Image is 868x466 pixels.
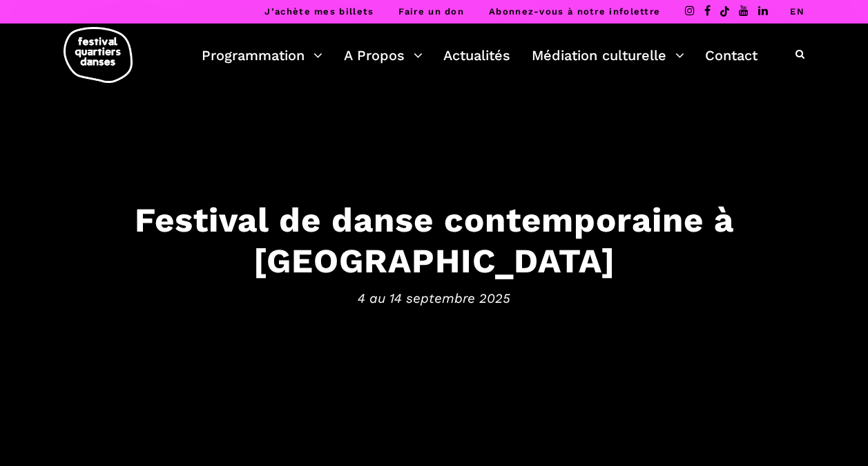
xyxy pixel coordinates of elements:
[398,6,464,17] a: Faire un don
[790,6,804,17] a: EN
[264,6,374,17] a: J’achète mes billets
[532,44,684,67] a: Médiation culturelle
[14,288,854,308] span: 4 au 14 septembre 2025
[705,44,758,67] a: Contact
[489,6,660,17] a: Abonnez-vous à notre infolettre
[14,200,854,281] h3: Festival de danse contemporaine à [GEOGRAPHIC_DATA]
[443,44,510,67] a: Actualités
[64,27,133,83] img: logo-fqd-med
[202,44,322,67] a: Programmation
[344,44,423,67] a: A Propos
